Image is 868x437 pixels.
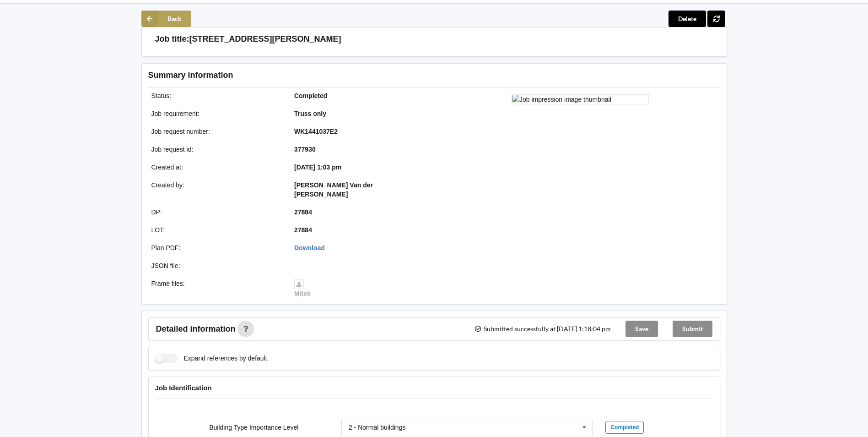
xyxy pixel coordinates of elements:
[294,280,311,297] a: Mitek
[349,424,406,431] div: 2 - Normal buildings
[294,226,312,234] b: 27884
[145,243,288,252] div: Plan PDF :
[145,163,288,172] div: Created at :
[156,325,236,333] span: Detailed information
[148,70,574,81] h3: Summary information
[189,34,341,44] h3: [STREET_ADDRESS][PERSON_NAME]
[474,326,610,332] span: Submitted successfully at [DATE] 1:18:04 pm
[145,225,288,235] div: LOT :
[155,383,713,392] h4: Job Identification
[141,11,191,27] button: Back
[145,180,288,199] div: Created by :
[669,11,706,27] button: Delete
[294,244,325,251] a: Download
[145,91,288,100] div: Status :
[294,146,316,153] b: 377930
[145,109,288,118] div: Job requirement :
[145,208,288,217] div: DP :
[294,181,373,198] b: [PERSON_NAME] Van der [PERSON_NAME]
[209,424,298,431] label: Building Type Importance Level
[294,208,312,216] b: 27884
[145,279,288,298] div: Frame files :
[145,127,288,136] div: Job request number :
[294,110,326,117] b: Truss only
[145,145,288,154] div: Job request id :
[155,34,189,44] h3: Job title:
[294,164,341,171] b: [DATE] 1:03 pm
[145,261,288,270] div: JSON file :
[294,92,327,99] b: Completed
[294,128,338,135] b: WK1441037E2
[605,421,644,434] div: Completed
[155,354,267,363] label: Expand references by default
[512,94,649,104] img: Job impression image thumbnail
